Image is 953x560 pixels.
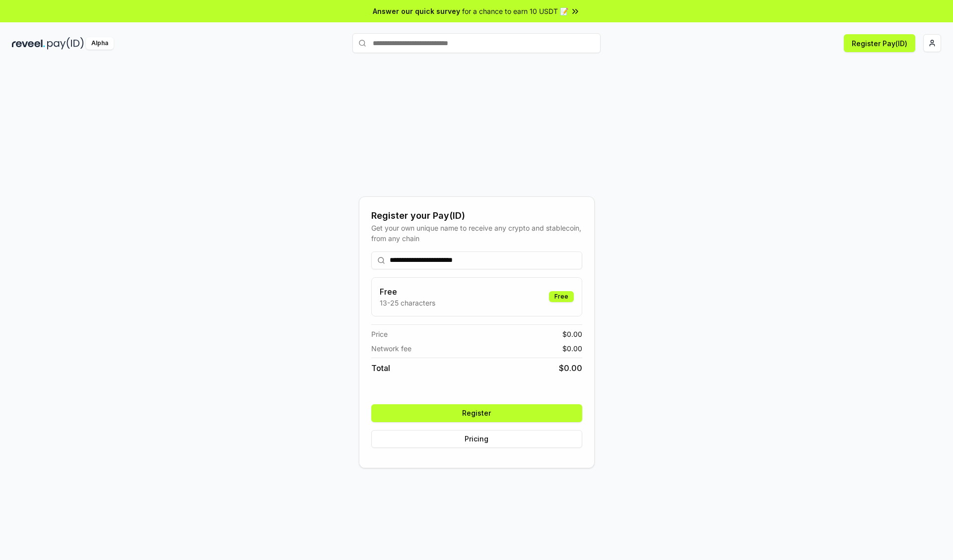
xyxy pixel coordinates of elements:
[380,298,435,308] p: 13-25 characters
[562,343,582,354] span: $ 0.00
[47,37,84,50] img: pay_id
[12,37,45,50] img: reveel_dark
[844,34,915,52] button: Register Pay(ID)
[562,329,582,339] span: $ 0.00
[371,430,582,448] button: Pricing
[371,343,411,354] span: Network fee
[371,209,582,223] div: Register your Pay(ID)
[86,37,114,50] div: Alpha
[371,362,390,374] span: Total
[373,6,460,16] span: Answer our quick survey
[371,329,388,339] span: Price
[371,404,582,422] button: Register
[371,223,582,244] div: Get your own unique name to receive any crypto and stablecoin, from any chain
[462,6,568,16] span: for a chance to earn 10 USDT 📝
[380,286,435,298] h3: Free
[559,362,582,374] span: $ 0.00
[549,291,574,302] div: Free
